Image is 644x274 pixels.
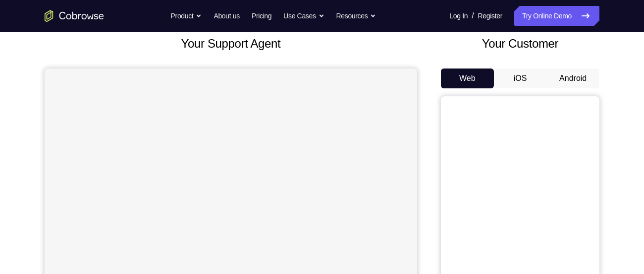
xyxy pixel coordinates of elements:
button: Android [546,68,599,88]
a: Go to the home page [45,10,104,22]
a: Log In [449,6,468,26]
button: Product [171,6,202,26]
button: Use Cases [283,6,324,26]
a: Try Online Demo [514,6,599,26]
button: Resources [336,6,376,26]
a: Pricing [252,6,271,26]
button: iOS [494,68,547,88]
h2: Your Support Agent [45,35,417,53]
a: Register [478,6,502,26]
span: / [472,10,474,22]
h2: Your Customer [441,35,599,53]
a: About us [214,6,239,26]
button: Web [441,68,494,88]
